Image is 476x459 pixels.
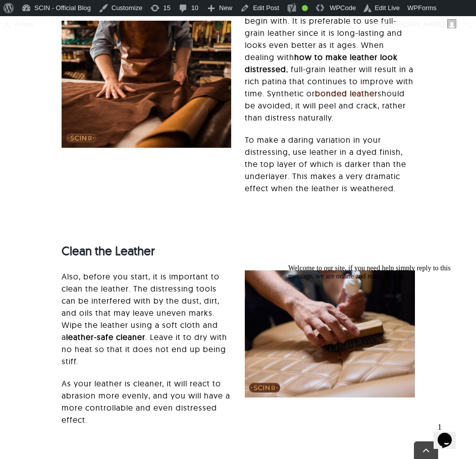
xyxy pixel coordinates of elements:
p: As your leather is cleaner, it will react to abrasion more evenly, and you will have a more contr... [62,377,231,426]
img: Clean the Leather [245,270,414,397]
a: bonded leather [315,88,378,98]
span: Welcome to our site, if you need help simply reply to this message, we are online and ready to help. [4,4,167,20]
p: Also, before you start, it is important to clean the leather. The distressing tools can be interf... [62,270,231,367]
p: This matters with the you begin with. It is preferable to use full-grain leather since it is long... [245,3,414,124]
div: Good [302,5,308,11]
div: Welcome to our site, if you need help simply reply to this message, we are online and ready to help. [4,4,186,20]
a: Howdy, [365,16,460,32]
strong: how to make leather look distressed [245,52,398,74]
span: Avada [15,16,33,32]
iframe: chat widget [284,260,466,414]
iframe: chat widget [434,419,466,449]
img: Choose Your Leather [62,21,231,148]
p: To make a daring variation in your distressing, use leather in a dyed finish, the top layer of wh... [245,134,414,194]
strong: Clean the Leather [62,243,155,258]
span: [PERSON_NAME] [390,20,444,28]
strong: leather-safe cleaner [66,332,145,342]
